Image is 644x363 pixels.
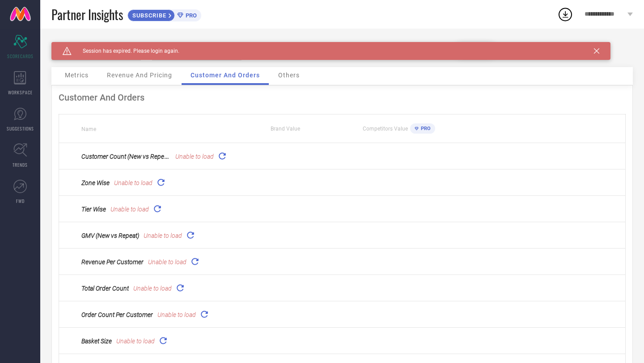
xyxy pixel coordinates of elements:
span: Revenue And Pricing [107,72,172,79]
span: Competitors Value [363,126,408,132]
span: Unable to load [133,285,172,292]
span: Unable to load [175,153,214,160]
span: FWD [16,198,25,204]
span: Unable to load [157,311,196,318]
div: Reload "Basket Size " [157,334,169,347]
a: SUBSCRIBEPRO [127,7,201,21]
span: Session has expired. Please login again. [72,48,179,54]
span: SUGGESTIONS [7,125,34,132]
span: Unable to load [148,258,186,266]
div: Brand [51,42,141,48]
span: PRO [183,12,197,19]
span: Zone Wise [81,179,110,186]
span: Unable to load [144,232,182,239]
span: Unable to load [116,338,155,345]
span: Partner Insights [51,5,123,24]
span: Metrics [65,72,89,79]
div: Open download list [557,6,573,22]
span: GMV (New vs Repeat) [81,232,139,239]
div: Reload "Customer Count (New vs Repeat) " [216,150,229,162]
span: Unable to load [114,179,153,186]
div: Reload "Total Order Count " [174,282,186,294]
span: WORKSPACE [8,89,33,96]
span: Basket Size [81,338,112,345]
span: Customer Count (New vs Repeat) [81,152,171,160]
div: Reload "Tier Wise " [151,203,164,215]
div: Reload "Zone Wise " [155,176,167,189]
span: Order Count Per Customer [81,311,153,318]
span: Revenue Per Customer [81,258,144,266]
span: Customer And Orders [191,72,260,79]
span: Brand Value [271,126,300,132]
span: Others [278,72,300,79]
span: Unable to load [110,206,149,213]
div: Reload "Order Count Per Customer" [198,308,211,321]
span: Name [81,126,96,132]
span: Tier Wise [81,206,106,213]
span: SUBSCRIBE [128,12,169,19]
span: PRO [419,126,431,131]
span: SCORECARDS [7,53,34,59]
span: TRENDS [13,161,28,168]
div: Reload "Revenue Per Customer " [189,255,201,268]
div: Reload "GMV (New vs Repeat) " [184,229,197,241]
div: Customer And Orders [59,92,626,103]
span: Total Order Count [81,285,129,292]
